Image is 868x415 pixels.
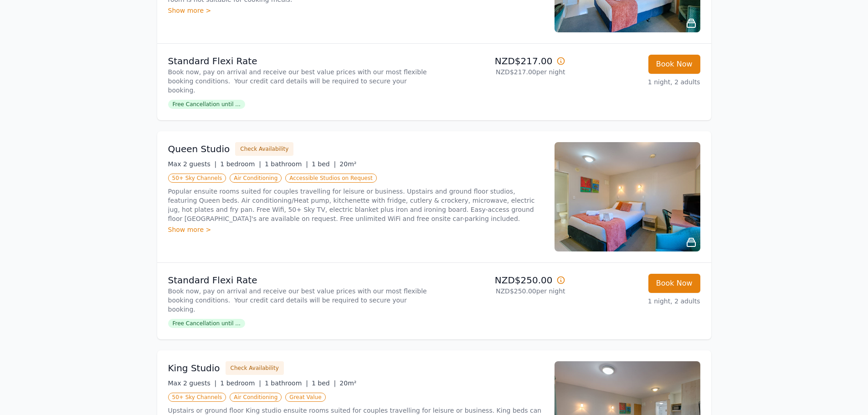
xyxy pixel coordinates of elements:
[168,100,245,109] span: Free Cancellation until ...
[312,379,336,387] span: 1 bed |
[168,174,226,183] span: 50+ Sky Channels
[438,287,565,296] p: NZD$250.00 per night
[168,187,544,223] p: Popular ensuite rooms suited for couples travelling for leisure or business. Upstairs and ground ...
[438,55,565,67] p: NZD$217.00
[168,225,544,234] div: Show more >
[226,361,284,375] button: Check Availability
[285,174,376,183] span: Accessible Studios on Request
[648,274,700,293] button: Book Now
[220,379,261,387] span: 1 bedroom |
[285,393,325,402] span: Great Value
[168,379,217,387] span: Max 2 guests |
[573,77,700,87] p: 1 night, 2 adults
[438,274,565,287] p: NZD$250.00
[168,160,217,168] span: Max 2 guests |
[573,297,700,306] p: 1 night, 2 adults
[168,6,544,15] div: Show more >
[220,160,261,168] span: 1 bedroom |
[438,67,565,77] p: NZD$217.00 per night
[648,55,700,74] button: Book Now
[168,143,230,155] h3: Queen Studio
[230,393,282,402] span: Air Conditioning
[339,379,356,387] span: 20m²
[312,160,336,168] span: 1 bed |
[168,287,431,314] p: Book now, pay on arrival and receive our best value prices with our most flexible booking conditi...
[265,379,308,387] span: 1 bathroom |
[168,274,431,287] p: Standard Flexi Rate
[339,160,356,168] span: 20m²
[230,174,282,183] span: Air Conditioning
[235,142,293,156] button: Check Availability
[168,55,431,67] p: Standard Flexi Rate
[168,319,245,328] span: Free Cancellation until ...
[168,362,220,374] h3: King Studio
[168,67,431,95] p: Book now, pay on arrival and receive our best value prices with our most flexible booking conditi...
[265,160,308,168] span: 1 bathroom |
[168,393,226,402] span: 50+ Sky Channels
